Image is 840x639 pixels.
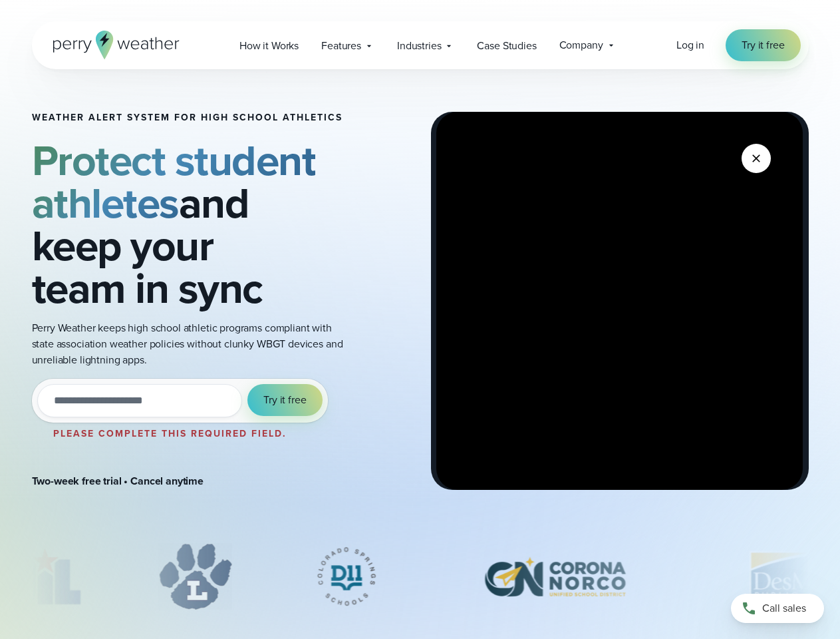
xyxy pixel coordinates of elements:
span: Features [321,38,361,54]
div: 4 of 12 [460,543,649,610]
button: Try it free [247,384,322,416]
a: How it Works [228,32,310,59]
span: Try it free [742,37,784,53]
p: Perry Weather keeps high school athletic programs compliant with state association weather polici... [32,320,343,368]
div: 2 of 12 [158,543,232,610]
div: slideshow [32,543,809,616]
button: Close Video [742,144,771,173]
img: Colorado-Springs-School-District.svg [296,543,396,610]
a: Log in [676,37,704,53]
a: Case Studies [466,32,547,59]
span: Company [559,37,603,53]
img: Corona-Norco-Unified-School-District.svg [460,543,649,610]
span: Industries [397,38,441,54]
strong: Protect student athletes [32,129,316,234]
span: How it Works [239,38,299,54]
a: Call sales [731,594,824,623]
h2: and keep your team in sync [32,139,343,310]
span: Case Studies [477,38,536,54]
span: Try it free [263,392,306,408]
strong: Two-week free trial • Cancel anytime [32,473,204,489]
div: 3 of 12 [296,543,396,610]
label: Please complete this required field. [53,427,287,441]
a: Try it free [726,29,800,61]
h1: Weather Alert System for High School Athletics [32,112,343,123]
span: Call sales [762,600,806,616]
